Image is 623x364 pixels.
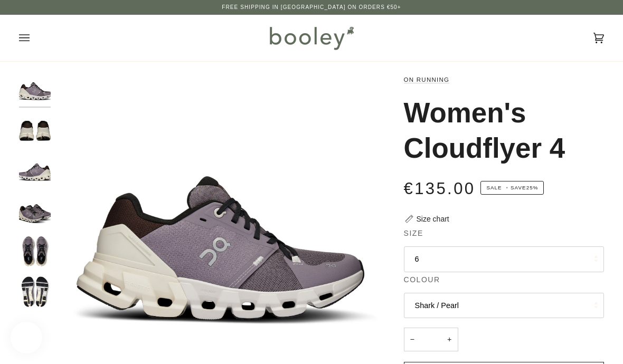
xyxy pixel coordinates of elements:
span: Size [404,228,423,239]
span: Sale [486,185,502,190]
div: Size chart [417,214,449,225]
a: On Running [404,76,450,83]
span: Save [480,181,544,195]
input: Quantity [404,328,458,351]
span: €135.00 [404,179,476,198]
img: On Women's Cloudflyer 4 Shark / Pearl - Booley Galway [19,155,51,186]
button: 6 [404,246,605,272]
span: 25% [526,185,539,190]
p: Free Shipping in [GEOGRAPHIC_DATA] on Orders €50+ [222,3,401,12]
button: + [441,328,458,351]
iframe: Button to open loyalty program pop-up [11,322,42,353]
button: − [404,328,421,351]
img: Booley [265,23,357,53]
img: On Women's Cloudflyer 4 Shark / Pearl - Booley Galway [19,74,51,106]
button: Open menu [19,15,51,61]
img: On Women's Cloudflyer 4 Shark / Pearl - Booley Galway [19,276,51,308]
img: On Women's Cloudflyer 4 Shark / Pearl - Booley Galway [19,235,51,267]
img: On Women's Cloudflyer 4 Shark / Pearl - Booley Galway [19,114,51,146]
span: Colour [404,274,440,285]
h1: Women's Cloudflyer 4 [404,95,597,165]
img: On Women's Cloudflyer 4 Shark / Pearl - Booley Galway [19,195,51,227]
em: • [504,185,511,190]
button: Shark / Pearl [404,293,605,319]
